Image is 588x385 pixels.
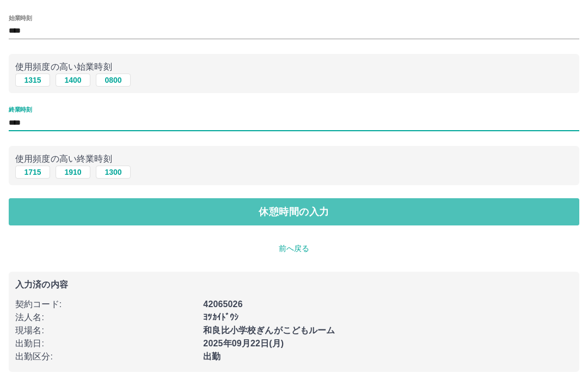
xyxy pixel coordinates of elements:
p: 契約コード : [15,298,197,311]
button: 1715 [15,166,50,179]
button: 0800 [96,74,131,87]
label: 終業時刻 [9,106,32,114]
p: 使用頻度の高い始業時刻 [15,60,573,74]
p: 出勤区分 : [15,350,197,363]
p: 使用頻度の高い終業時刻 [15,152,573,166]
p: 前へ戻る [9,243,579,254]
b: 和良比小学校ぎんがこどもルーム [203,326,335,335]
b: ﾖﾂｶｲﾄﾞｳｼ [203,313,238,322]
button: 1910 [56,166,90,179]
button: 1400 [56,74,90,87]
label: 始業時刻 [9,14,32,22]
p: 現場名 : [15,324,197,337]
button: 1300 [96,166,131,179]
button: 休憩時間の入力 [9,198,579,225]
b: 2025年09月22日(月) [203,339,284,348]
button: 1315 [15,74,50,87]
p: 法人名 : [15,311,197,324]
b: 出勤 [203,352,220,361]
p: 出勤日 : [15,337,197,350]
b: 42065026 [203,300,242,309]
p: 入力済の内容 [15,280,573,289]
